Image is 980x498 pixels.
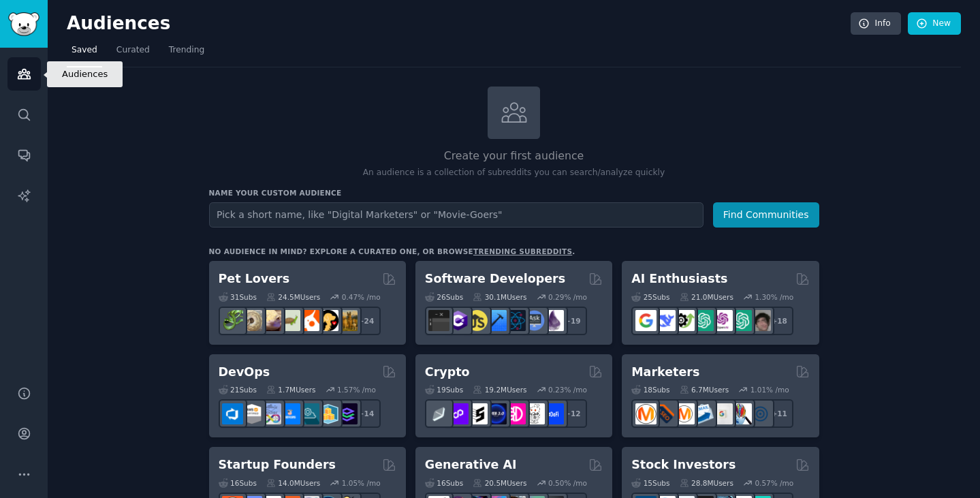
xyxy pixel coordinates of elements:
[473,478,526,488] div: 20.5M Users
[425,478,463,488] div: 16 Sub s
[674,403,695,424] img: AskMarketing
[631,478,669,488] div: 15 Sub s
[219,292,257,302] div: 31 Sub s
[219,364,270,381] h2: DevOps
[317,403,338,424] img: aws_cdk
[209,167,819,179] p: An audience is a collection of subreddits you can search/analyze quickly
[674,310,695,331] img: AItoolsCatalog
[693,403,714,424] img: Emailmarketing
[713,202,819,228] button: Find Communities
[428,403,449,424] img: ethfinance
[631,456,736,473] h2: Stock Investors
[750,310,771,331] img: ArtificalIntelligence
[352,307,381,335] div: + 24
[680,292,733,302] div: 21.0M Users
[473,292,526,302] div: 30.1M Users
[241,403,262,424] img: AWS_Certified_Experts
[336,403,358,424] img: PlatformEngineers
[473,385,526,394] div: 19.2M Users
[67,40,102,67] a: Saved
[219,456,336,473] h2: Startup Founders
[755,478,793,488] div: 0.57 % /mo
[680,385,729,394] div: 6.7M Users
[209,188,819,198] h3: Name your custom audience
[731,310,752,331] img: chatgpt_prompts_
[209,247,575,256] div: No audience in mind? Explore a curated one, or browse .
[712,403,733,424] img: googleads
[219,478,257,488] div: 16 Sub s
[8,12,39,36] img: GummySearch logo
[209,148,819,165] h2: Create your first audience
[342,478,381,488] div: 1.05 % /mo
[266,478,320,488] div: 14.0M Users
[693,310,714,331] img: chatgpt_promptDesign
[222,403,243,424] img: azuredevops
[317,310,338,331] img: PetAdvice
[266,292,320,302] div: 24.5M Users
[279,310,300,331] img: turtle
[558,307,587,335] div: + 19
[558,399,587,428] div: + 12
[342,292,381,302] div: 0.47 % /mo
[505,310,526,331] img: reactnative
[260,403,281,424] img: Docker_DevOps
[548,478,587,488] div: 0.50 % /mo
[241,310,262,331] img: ballpython
[352,399,381,428] div: + 14
[631,364,699,381] h2: Marketers
[447,310,469,331] img: csharp
[72,44,97,57] span: Saved
[219,385,257,394] div: 21 Sub s
[654,403,676,424] img: bigseo
[505,403,526,424] img: defiblockchain
[67,13,851,35] h2: Audiences
[680,478,733,488] div: 28.8M Users
[548,385,587,394] div: 0.23 % /mo
[755,292,793,302] div: 1.30 % /mo
[631,385,669,394] div: 18 Sub s
[524,310,545,331] img: AskComputerScience
[279,403,300,424] img: DevOpsLinks
[298,310,319,331] img: cockatiel
[209,202,704,228] input: Pick a short name, like "Digital Marketers" or "Movie-Goers"
[765,399,793,428] div: + 11
[765,307,793,335] div: + 18
[425,364,470,381] h2: Crypto
[266,385,316,394] div: 1.7M Users
[116,44,150,57] span: Curated
[486,403,507,424] img: web3
[467,310,488,331] img: learnjavascript
[750,385,789,394] div: 1.01 % /mo
[169,44,204,57] span: Trending
[260,310,281,331] img: leopardgeckos
[548,292,587,302] div: 0.29 % /mo
[425,270,565,287] h2: Software Developers
[164,40,209,67] a: Trending
[473,247,572,255] a: trending subreddits
[425,456,517,473] h2: Generative AI
[112,40,155,67] a: Curated
[731,403,752,424] img: MarketingResearch
[486,310,507,331] img: iOSProgramming
[467,403,488,424] img: ethstaker
[336,310,358,331] img: dogbreed
[219,270,290,287] h2: Pet Lovers
[337,385,376,394] div: 1.57 % /mo
[298,403,319,424] img: platformengineering
[654,310,676,331] img: DeepSeek
[543,403,564,424] img: defi_
[712,310,733,331] img: OpenAIDev
[635,403,657,424] img: content_marketing
[524,403,545,424] img: CryptoNews
[428,310,449,331] img: software
[635,310,657,331] img: GoogleGeminiAI
[222,310,243,331] img: herpetology
[425,292,463,302] div: 26 Sub s
[447,403,469,424] img: 0xPolygon
[631,292,669,302] div: 25 Sub s
[425,385,463,394] div: 19 Sub s
[851,12,901,35] a: Info
[631,270,727,287] h2: AI Enthusiasts
[908,12,961,35] a: New
[543,310,564,331] img: elixir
